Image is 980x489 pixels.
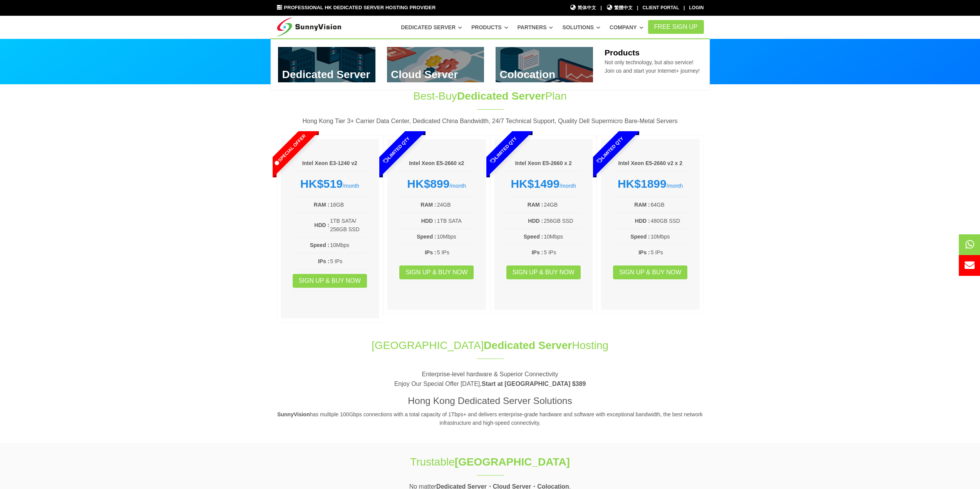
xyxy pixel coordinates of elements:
[407,177,449,190] strong: HK$899
[417,234,436,240] b: Speed :
[362,454,618,469] h1: Trustable
[650,248,688,257] td: 5 IPs
[648,20,704,34] a: FREE Sign Up
[364,118,429,182] span: Limited Qty
[570,4,596,12] a: 简体中文
[613,177,688,191] div: /month
[420,202,436,208] b: RAM :
[630,234,650,240] b: Speed :
[330,216,367,234] td: 1TB SATA/ 256GB SSD
[482,381,586,387] strong: Start at [GEOGRAPHIC_DATA] $389
[562,20,600,34] a: Solutions
[528,218,543,224] b: HDD :
[330,240,367,250] td: 10Mbps
[638,249,650,255] b: IPs :
[399,160,474,167] h6: Intel Xeon E5-2660 x2
[330,200,367,209] td: 16GB
[543,232,581,241] td: 10Mbps
[399,265,474,279] a: Sign up & Buy Now
[683,4,685,12] li: |
[528,202,543,208] b: RAM :
[543,216,581,225] td: 256GB SSD
[284,5,436,10] span: Professional HK Dedicated Server Hosting Provider
[362,88,618,103] h1: Best-Buy Plan
[518,20,553,34] a: Partners
[292,160,368,167] h6: Intel Xeon E3-1240 v2
[277,411,310,417] strong: SunnyVision
[471,20,508,34] a: Products
[437,216,474,225] td: 1TB SATA
[605,59,700,74] span: Not only technology, but also service! Join us and start your Internet+ journey!
[543,248,581,257] td: 5 IPs
[506,265,581,279] a: Sign up & Buy Now
[437,232,474,241] td: 10Mbps
[606,4,633,12] a: 繁體中文
[471,118,536,182] span: Limited Qty
[506,160,581,167] h6: Intel Xeon E5-2660 x 2
[650,216,688,225] td: 480GB SSD
[292,177,368,191] div: /month
[643,5,679,10] a: Client Portal
[257,118,322,182] span: Special Offer
[276,116,704,126] p: Hong Kong Tier 3+ Carrier Data Center, Dedicated China Bandwidth, 24/7 Technical Support, Quality...
[610,20,643,34] a: Company
[310,242,330,248] b: Speed :
[330,257,367,266] td: 5 IPs
[276,410,704,427] p: has multiple 100Gbps connections with a total capacity of 1Tbps+ and delivers enterprise-grade ha...
[318,258,330,264] b: IPs :
[399,177,474,191] div: /month
[650,232,688,241] td: 10Mbps
[506,177,581,191] div: /month
[578,118,643,182] span: Limited Qty
[421,218,436,224] b: HDD :
[637,4,638,12] li: |
[425,249,436,255] b: IPs :
[271,38,710,90] div: Dedicated Server
[600,4,601,12] li: |
[524,234,543,240] b: Speed :
[484,339,572,351] span: Dedicated Server
[511,177,560,190] strong: HK$1499
[276,369,704,389] p: Enterprise-level hardware & Superior Connectivity Enjoy Our Special Offer [DATE],
[532,249,543,255] b: IPs :
[613,160,688,167] h6: Intel Xeon E5-2660 v2 x 2
[401,20,462,34] a: Dedicated Server
[635,218,650,224] b: HDD :
[605,48,640,57] b: Products
[437,248,474,257] td: 5 IPs
[293,274,367,288] a: Sign up & Buy Now
[314,222,329,228] b: HDD :
[300,177,343,190] strong: HK$519
[457,90,545,102] span: Dedicated Server
[276,394,704,407] h3: Hong Kong Dedicated Server Solutions
[437,200,474,209] td: 24GB
[650,200,688,209] td: 64GB
[543,200,581,209] td: 24GB
[276,338,704,353] h1: [GEOGRAPHIC_DATA] Hosting
[689,5,704,10] a: Login
[634,202,650,208] b: RAM :
[314,202,329,208] b: RAM :
[618,177,667,190] strong: HK$1899
[613,265,687,279] a: Sign up & Buy Now
[455,456,570,468] strong: [GEOGRAPHIC_DATA]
